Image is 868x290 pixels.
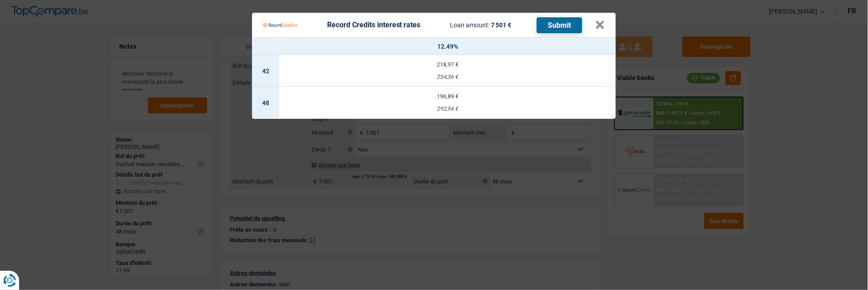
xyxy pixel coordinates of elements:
[263,16,298,34] img: Record Credits
[491,21,512,29] span: 7 501 €
[450,21,490,29] span: Loan amount:
[327,21,421,29] div: Record Credits interest rates
[252,87,279,119] td: 48
[279,38,616,55] th: 12.49%
[252,55,279,87] td: 42
[279,61,616,67] div: 218,97 €
[279,106,616,112] div: 292,54 €
[279,74,616,80] div: 254,36 €
[279,93,616,99] div: 196,89 €
[537,17,582,33] button: Submit
[595,20,605,30] button: ×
